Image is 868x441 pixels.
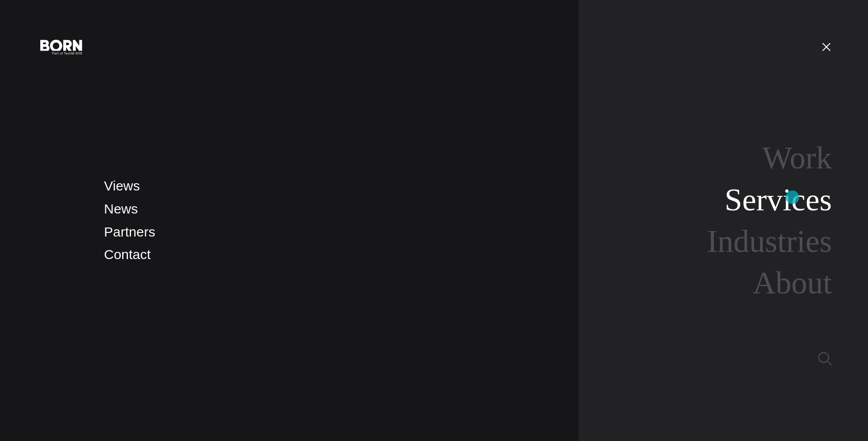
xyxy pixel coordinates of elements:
a: Industries [707,224,832,259]
a: Work [762,140,832,175]
a: Partners [104,224,155,239]
a: Services [725,182,832,217]
img: Search [818,352,832,366]
a: Views [104,178,140,193]
a: Contact [104,247,151,262]
a: About [753,265,832,300]
a: News [104,201,138,216]
button: Open [816,37,837,56]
